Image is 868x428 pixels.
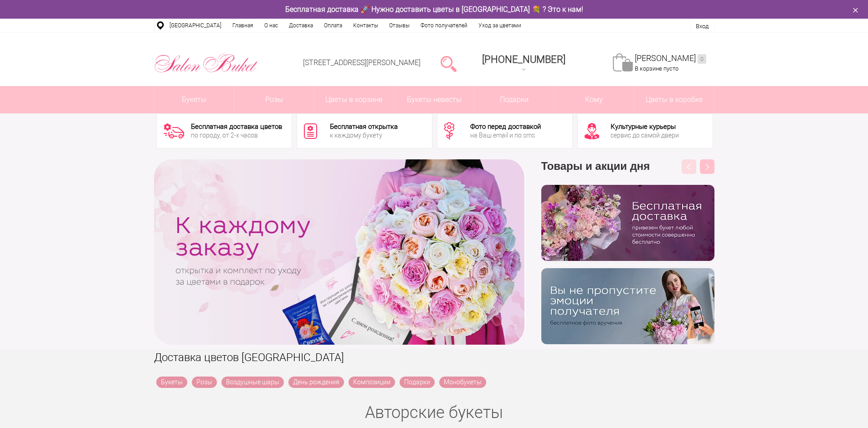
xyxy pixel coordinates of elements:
[303,58,421,67] a: [STREET_ADDRESS][PERSON_NAME]
[365,403,503,422] a: Авторские букеты
[541,268,714,344] img: v9wy31nijnvkfycrkduev4dhgt9psb7e.png.webp
[400,377,435,388] a: Подарки
[314,86,394,113] a: Цветы в корзине
[473,19,527,32] a: Уход за цветами
[221,377,284,388] a: Воздушные шары
[384,19,415,32] a: Отзывы
[191,123,282,130] div: Бесплатная доставка цветов
[541,159,714,185] h3: Товары и акции дня
[234,86,314,113] a: Розы
[696,23,709,30] a: Вход
[227,19,259,32] a: Главная
[154,349,714,366] h1: Доставка цветов [GEOGRAPHIC_DATA]
[611,123,679,130] div: Культурные курьеры
[482,54,565,65] span: [PHONE_NUMBER]
[288,377,344,388] a: День рождения
[635,65,678,72] span: В корзине пусто
[635,53,706,64] a: [PERSON_NAME]
[318,19,348,32] a: Оплата
[611,132,679,138] div: сервис до самой двери
[283,19,318,32] a: Доставка
[192,377,217,388] a: Розы
[154,51,258,75] img: Цветы Нижний Новгород
[474,86,554,113] a: Подарки
[541,185,714,261] img: hpaj04joss48rwypv6hbykmvk1dj7zyr.png.webp
[330,132,398,138] div: к каждому букету
[700,159,714,174] button: Next
[470,123,541,130] div: Фото перед доставкой
[554,86,634,113] span: Кому
[698,54,706,64] ins: 0
[164,19,227,32] a: [GEOGRAPHIC_DATA]
[259,19,283,32] a: О нас
[470,132,541,138] div: на Ваш email и по sms
[154,86,234,113] a: Букеты
[634,86,714,113] a: Цветы в коробке
[147,5,721,14] div: Бесплатная доставка 🚀 Нужно доставить цветы в [GEOGRAPHIC_DATA] 💐 ? Это к нам!
[477,51,571,76] a: [PHONE_NUMBER]
[394,86,474,113] a: Букеты невесты
[156,377,187,388] a: Букеты
[415,19,473,32] a: Фото получателей
[349,377,395,388] a: Композиции
[348,19,384,32] a: Контакты
[330,123,398,130] div: Бесплатная открытка
[191,132,282,138] div: по городу, от 2-х часов
[439,377,486,388] a: Монобукеты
